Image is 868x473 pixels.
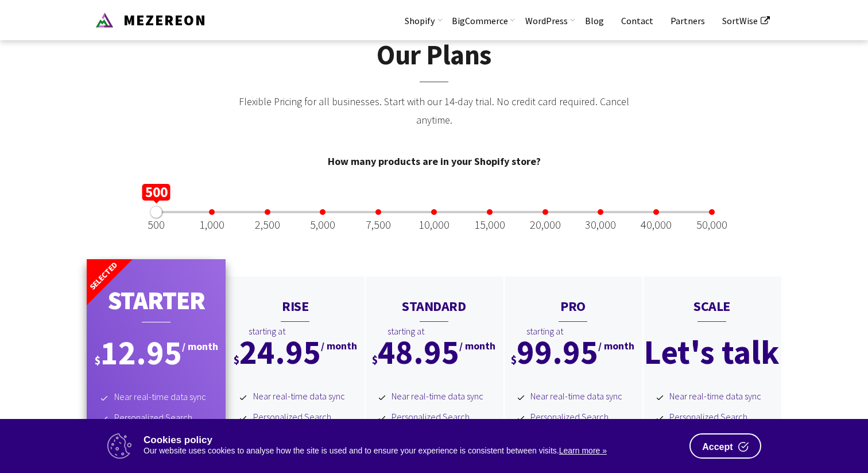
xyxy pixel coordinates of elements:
h2: Our Plans [87,40,781,93]
p: Cookies policy [144,435,681,445]
div: Our website uses cookies to analyse how the site is used and to ensure your experience is consist... [144,445,681,457]
div: 48.95 [365,336,503,369]
li: Personalized Search [239,408,351,429]
li: Near real-time data sync [239,387,351,408]
b: How many products are in your Shopify store? [328,155,541,168]
h3: STANDARD [365,299,503,336]
li: Personalized Search [517,408,629,429]
div: 5,000 [310,219,335,230]
li: Near real-time data sync [100,388,212,409]
div: 20,000 [530,219,561,230]
span: $ [511,354,517,366]
div: Flexible Pricing for all businesses. Start with our 14-day trial. No credit card required. Cancel... [226,93,642,152]
div: SELECTED [88,260,119,291]
div: 40,000 [641,219,672,230]
div: Let's talk [642,336,781,369]
img: Mezereon [95,11,114,29]
div: 2,500 [255,219,280,230]
b: / month [182,341,218,352]
div: 1,000 [199,219,224,230]
li: Near real-time data sync [656,387,768,408]
div: 15,000 [474,219,505,230]
div: 99.95 [503,336,642,369]
div: 500 [148,219,165,230]
h3: PRO [503,299,642,336]
li: Near real-time data sync [517,387,629,408]
span: Accept [702,443,733,452]
h3: SCALE [642,299,781,336]
span: MEZEREON [118,10,207,29]
div: 7,500 [366,219,391,230]
b: / month [321,341,357,351]
a: Mezereon MEZEREON [87,9,207,28]
li: Near real-time data sync [378,387,490,408]
b: / month [598,341,634,351]
h3: RISE [226,299,365,336]
li: Personalized Search [656,408,768,429]
span: $ [372,354,378,366]
span: 500 [145,183,168,201]
div: 24.95 [226,336,365,369]
div: 12.95 [87,336,226,370]
div: 10,000 [418,219,449,230]
span: $ [95,355,100,366]
b: / month [459,341,495,351]
li: Personalized Search [378,408,490,429]
li: Personalized Search [100,409,212,429]
h3: STARTER [87,288,226,336]
div: 50,000 [696,219,727,230]
a: Learn more » [559,446,607,455]
button: Accept [689,433,761,459]
div: 30,000 [585,219,616,230]
span: $ [234,354,239,366]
